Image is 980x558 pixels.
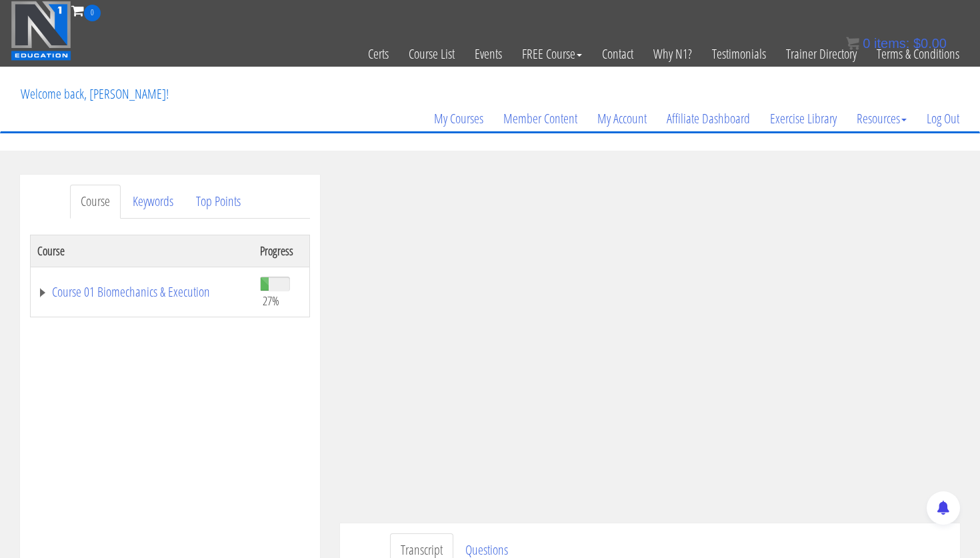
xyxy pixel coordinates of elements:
bdi: 0.00 [913,36,947,51]
a: Resources [847,87,917,151]
a: My Courses [424,87,493,151]
a: My Account [587,87,657,151]
a: Events [465,21,512,87]
a: Member Content [493,87,587,151]
img: icon11.png [846,37,859,50]
a: Exercise Library [760,87,847,151]
a: Terms & Conditions [867,21,969,87]
p: Welcome back, [PERSON_NAME]! [11,67,179,121]
a: Course [70,185,121,219]
a: FREE Course [512,21,592,87]
iframe: To enrich screen reader interactions, please activate Accessibility in Grammarly extension settings [340,175,960,523]
a: Contact [592,21,643,87]
span: items: [874,36,909,51]
a: 0 items: $0.00 [846,36,947,51]
a: Certs [358,21,399,87]
a: Why N1? [643,21,702,87]
span: 0 [863,36,870,51]
a: Trainer Directory [776,21,867,87]
a: Keywords [122,185,184,219]
th: Course [31,235,254,267]
a: Log Out [917,87,969,151]
img: n1-education [11,1,71,61]
span: $ [913,36,921,51]
a: Affiliate Dashboard [657,87,760,151]
span: 0 [84,5,101,21]
a: 0 [71,1,101,19]
a: Testimonials [702,21,776,87]
a: Top Points [185,185,251,219]
th: Progress [253,235,309,267]
a: Course List [399,21,465,87]
span: 27% [263,293,279,308]
a: Course 01 Biomechanics & Execution [37,285,247,299]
